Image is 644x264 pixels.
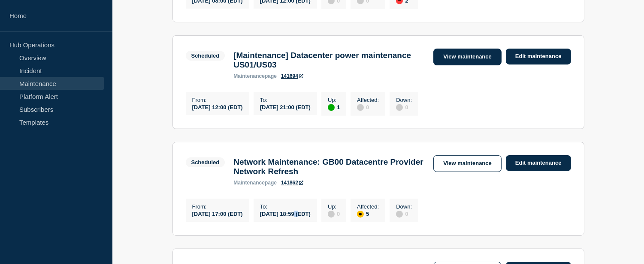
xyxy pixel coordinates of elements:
span: maintenance [233,73,265,79]
div: 0 [396,210,412,218]
p: page [233,180,277,186]
div: disabled [396,211,403,218]
p: Affected : [357,97,379,103]
div: [DATE] 12:00 (EDT) [192,103,243,111]
p: Down : [396,203,412,210]
a: View maintenance [433,49,501,65]
p: page [233,73,277,79]
a: View maintenance [433,155,501,172]
a: 141862 [281,180,303,186]
p: From : [192,203,243,210]
a: Edit maintenance [506,49,571,64]
div: Scheduled [191,52,220,59]
div: up [328,104,335,111]
p: From : [192,97,243,103]
div: Scheduled [191,159,220,166]
div: 0 [328,210,340,218]
div: 5 [357,210,379,218]
span: maintenance [233,180,265,186]
h3: [Maintenance] Datacenter power maintenance US01/US03 [233,51,425,70]
div: 0 [357,103,379,111]
p: Affected : [357,203,379,210]
div: disabled [396,104,403,111]
div: 1 [328,103,340,111]
h3: Network Maintenance: GB00 Datacentre Provider Network Refresh [233,157,425,176]
p: To : [260,203,311,210]
p: Up : [328,97,340,103]
div: disabled [357,104,364,111]
div: [DATE] 17:00 (EDT) [192,210,243,217]
a: 141694 [281,73,303,79]
div: [DATE] 18:59 (EDT) [260,210,311,217]
div: affected [357,211,364,218]
p: To : [260,97,311,103]
p: Down : [396,97,412,103]
div: 0 [396,103,412,111]
a: Edit maintenance [506,155,571,171]
div: [DATE] 21:00 (EDT) [260,103,311,111]
p: Up : [328,203,340,210]
div: disabled [328,211,335,218]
